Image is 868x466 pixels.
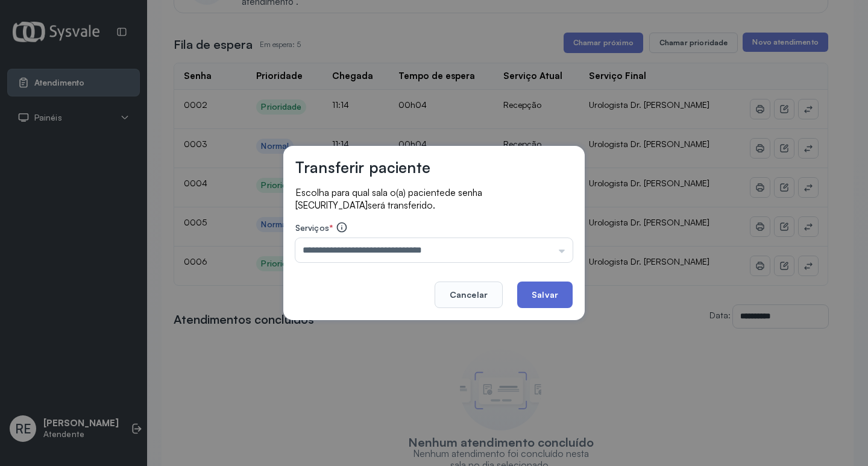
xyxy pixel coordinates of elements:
[295,187,482,211] span: de senha [SECURITY_DATA]
[517,282,573,308] button: Salvar
[295,222,329,233] span: Serviços
[295,158,430,177] h3: Transferir paciente
[435,282,503,308] button: Cancelar
[295,186,573,212] p: Escolha para qual sala o(a) paciente será transferido.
